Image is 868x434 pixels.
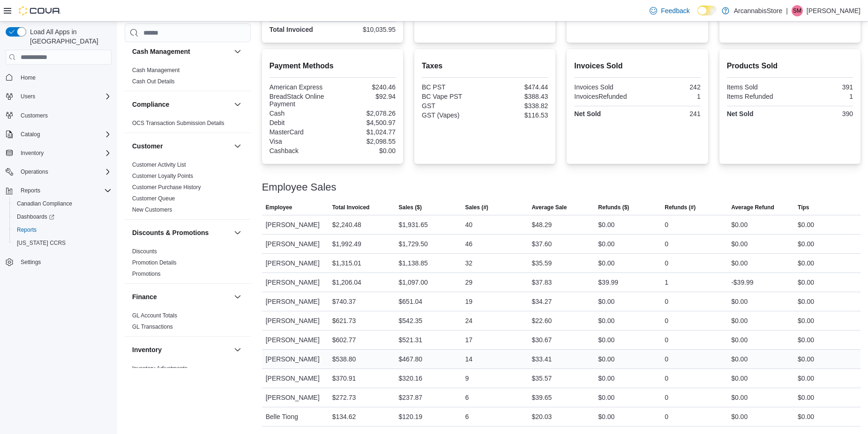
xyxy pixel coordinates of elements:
div: [PERSON_NAME] [262,254,329,272]
span: Users [17,91,112,102]
div: [PERSON_NAME] [262,292,329,311]
div: $39.65 [531,392,552,403]
div: $0.00 [731,238,748,250]
span: SM [793,5,801,16]
div: 19 [465,296,472,307]
div: 6 [465,411,469,422]
strong: Total Invoiced [269,26,313,33]
div: $37.83 [531,277,552,288]
div: $92.94 [334,93,396,100]
span: Operations [21,168,48,176]
button: Users [2,90,115,103]
div: $116.53 [487,111,548,119]
button: Inventory [132,345,230,354]
div: 0 [665,392,668,403]
h3: Customer [132,141,163,151]
button: Settings [2,255,115,269]
a: Customer Activity List [132,162,186,168]
div: $0.00 [731,373,748,384]
button: Users [17,91,39,102]
div: Visa [269,138,331,145]
span: Reports [13,224,112,235]
a: GL Account Totals [132,312,177,319]
div: $0.00 [598,411,614,422]
span: Reports [17,185,112,196]
button: Compliance [232,99,243,110]
div: $0.00 [598,392,614,403]
a: Dashboards [13,211,58,222]
span: Operations [17,166,112,177]
div: 46 [465,238,472,250]
span: Reports [17,226,37,234]
div: $538.80 [332,353,356,365]
div: $1,206.04 [332,277,361,288]
div: 0 [665,411,668,422]
div: Debit [269,119,331,126]
p: | [786,5,788,16]
h3: Employee Sales [262,182,337,193]
div: $2,098.55 [334,138,396,145]
div: $0.00 [598,334,614,346]
div: $370.91 [332,373,356,384]
span: Dark Mode [697,15,698,16]
span: Feedback [661,6,689,15]
a: Home [17,72,39,83]
div: $0.00 [598,257,614,269]
div: $0.00 [731,334,748,346]
div: $1,138.85 [399,257,428,269]
div: $0.00 [798,411,814,422]
span: Settings [17,256,112,268]
span: Users [21,93,35,100]
a: Reports [13,224,40,235]
div: [PERSON_NAME] [262,331,329,349]
div: 1 [665,277,668,288]
div: $0.00 [598,219,614,230]
div: 1 [639,93,701,100]
button: Cash Management [232,46,243,57]
span: Dashboards [17,213,54,221]
a: Discounts [132,248,157,255]
a: Customer Purchase History [132,184,201,191]
button: Operations [2,165,115,178]
a: Settings [17,257,45,268]
div: $35.57 [531,373,552,384]
div: [PERSON_NAME] [262,369,329,388]
div: $0.00 [798,392,814,403]
span: Customers [17,110,112,121]
div: 0 [665,334,668,346]
div: $0.00 [798,334,814,346]
button: [US_STATE] CCRS [9,236,115,250]
a: Promotions [132,271,161,277]
div: 0 [665,219,668,230]
div: $0.00 [598,315,614,326]
div: $621.73 [332,315,356,326]
div: $120.19 [399,411,423,422]
button: Compliance [132,100,230,109]
div: $740.37 [332,296,356,307]
div: $134.62 [332,411,356,422]
div: [PERSON_NAME] [262,388,329,407]
div: 9 [465,373,469,384]
div: Compliance [125,118,251,132]
a: New Customers [132,206,172,213]
span: Cash Management [132,66,180,74]
span: Sales ($) [399,204,422,211]
div: $22.60 [531,315,552,326]
span: Average Refund [731,204,774,211]
span: Employee [266,204,292,211]
div: Items Refunded [727,93,788,100]
div: 14 [465,353,472,365]
div: 0 [665,296,668,307]
span: Home [21,74,36,81]
button: Cash Management [132,47,230,56]
span: Catalog [21,131,40,138]
div: Cashback [269,147,331,154]
div: 0 [665,238,668,250]
h2: Products Sold [727,60,853,72]
div: $48.29 [531,219,552,230]
div: 241 [639,110,701,118]
div: $0.00 [798,296,814,307]
span: [US_STATE] CCRS [17,239,66,247]
a: Cash Management [132,67,180,74]
h2: Taxes [422,60,548,72]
